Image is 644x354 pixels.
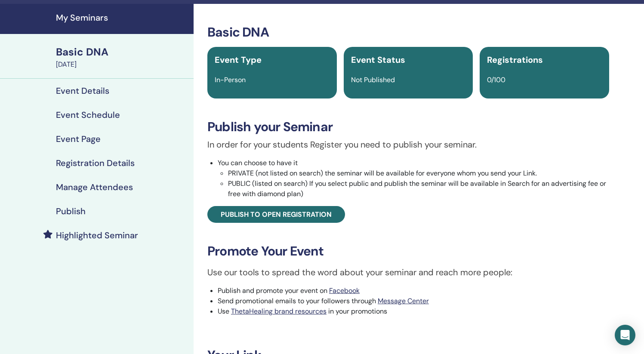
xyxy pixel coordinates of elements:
[207,138,609,151] p: In order for your students Register you need to publish your seminar.
[378,296,429,305] a: Message Center
[207,119,609,135] h3: Publish your Seminar
[56,110,120,120] h4: Event Schedule
[218,296,609,306] li: Send promotional emails to your followers through
[207,25,609,40] h3: Basic DNA
[218,306,609,317] li: Use in your promotions
[215,54,262,65] span: Event Type
[351,75,395,84] span: Not Published
[56,45,188,59] div: Basic DNA
[56,158,135,168] h4: Registration Details
[228,168,609,179] li: PRIVATE (not listed on search) the seminar will be available for everyone whom you send your Link.
[56,134,101,144] h4: Event Page
[351,54,405,65] span: Event Status
[56,12,188,23] h4: My Seminars
[56,230,138,240] h4: Highlighted Seminar
[51,45,194,70] a: Basic DNA[DATE]
[487,54,543,65] span: Registrations
[56,86,109,96] h4: Event Details
[207,243,609,259] h3: Promote Your Event
[221,210,332,219] span: Publish to open registration
[329,286,360,295] a: Facebook
[218,286,609,296] li: Publish and promote your event on
[56,206,86,216] h4: Publish
[56,182,133,192] h4: Manage Attendees
[56,59,188,70] div: [DATE]
[215,75,246,84] span: In-Person
[487,75,505,84] span: 0/100
[228,179,609,199] li: PUBLIC (listed on search) If you select public and publish the seminar will be available in Searc...
[231,307,327,316] a: ThetaHealing brand resources
[218,158,609,199] li: You can choose to have it
[207,266,609,279] p: Use our tools to spread the word about your seminar and reach more people:
[615,325,635,345] div: Open Intercom Messenger
[207,206,345,223] a: Publish to open registration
